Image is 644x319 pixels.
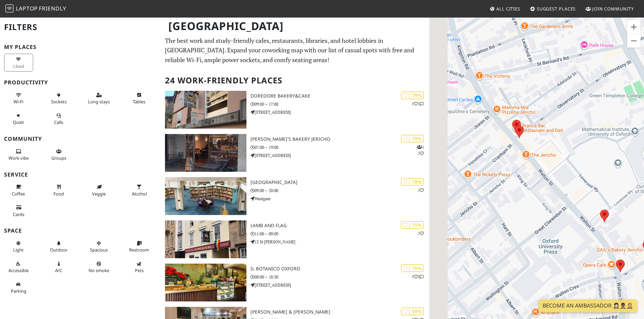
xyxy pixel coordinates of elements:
[418,187,424,193] p: 1
[4,238,33,256] button: Light
[50,247,68,253] span: Outdoor area
[401,178,424,186] div: | 78%
[8,155,29,161] span: People working
[417,144,424,157] p: 1 1
[161,177,429,215] a: Oxfordshire County Library | 78% 1 [GEOGRAPHIC_DATA] 09:00 – 20:00 Westgate
[125,238,154,256] button: Restroom
[90,247,108,253] span: Spacious
[165,220,246,258] img: Lamb and Flag
[583,3,637,15] a: Join Community
[44,238,73,256] button: Outdoor
[251,109,429,115] p: [STREET_ADDRESS]
[537,6,576,12] span: Suggest Places
[4,110,33,128] button: Quiet
[251,266,429,272] h3: Il Botanico Oxford
[527,3,579,15] a: Suggest Places
[251,144,429,151] p: 07:00 – 19:00
[54,119,63,125] span: Video/audio calls
[44,89,73,107] button: Sockets
[44,110,73,128] button: Calls
[401,135,424,142] div: | 79%
[165,264,246,301] img: Il Botanico Oxford
[4,202,33,220] button: Cards
[161,134,429,172] a: GAIL's Bakery Jericho | 79% 11 [PERSON_NAME]'s Bakery Jericho 07:00 – 19:00 [STREET_ADDRESS]
[44,146,73,164] button: Groups
[487,3,523,15] a: All Cities
[125,89,154,107] button: Tables
[401,308,424,315] div: | 69%
[251,239,429,245] p: 12 St [PERSON_NAME]'
[4,146,33,164] button: Work vibe
[4,171,157,178] h3: Service
[165,134,246,172] img: GAIL's Bakery Jericho
[251,231,429,237] p: 11:00 – 00:00
[4,258,33,276] button: Accessible
[401,221,424,229] div: | 75%
[11,288,26,294] span: Parking
[4,89,33,107] button: Wi-Fi
[496,6,520,12] span: All Cities
[125,181,154,199] button: Alcohol
[133,99,145,105] span: Work-friendly tables
[251,309,429,315] h3: [PERSON_NAME] & [PERSON_NAME]
[5,4,14,12] img: LaptopFriendly
[132,191,147,197] span: Alcohol
[165,70,425,91] h2: 24 Work-Friendly Places
[4,181,33,199] button: Coffee
[4,79,157,86] h3: Productivity
[251,282,429,288] p: [STREET_ADDRESS]
[161,220,429,258] a: Lamb and Flag | 75% 1 Lamb and Flag 11:00 – 00:00 12 St [PERSON_NAME]'
[163,17,428,35] h1: [GEOGRAPHIC_DATA]
[412,273,424,280] p: 1 2
[85,181,114,199] button: Veggie
[251,195,429,202] p: Westgate
[51,155,66,161] span: Group tables
[16,5,38,12] span: Laptop
[4,136,157,142] h3: Community
[85,258,114,276] button: No smoke
[44,258,73,276] button: A/C
[39,5,66,12] span: Friendly
[92,191,106,197] span: Veggie
[165,91,246,129] img: DoreDore Bakery&Cake
[5,3,66,15] a: LaptopFriendly LaptopFriendly
[165,177,246,215] img: Oxfordshire County Library
[251,93,429,99] h3: DoreDore Bakery&Cake
[55,267,62,273] span: Air conditioned
[8,267,29,273] span: Accessible
[13,211,24,217] span: Credit cards
[88,99,110,105] span: Long stays
[251,136,429,142] h3: [PERSON_NAME]'s Bakery Jericho
[165,36,425,65] p: The best work and study-friendly cafes, restaurants, libraries, and hotel lobbies in [GEOGRAPHIC_...
[251,180,429,185] h3: [GEOGRAPHIC_DATA]
[401,264,424,272] div: | 70%
[129,247,149,253] span: Restroom
[161,264,429,301] a: Il Botanico Oxford | 70% 12 Il Botanico Oxford 08:00 – 18:30 [STREET_ADDRESS]
[412,101,424,107] p: 1 1
[12,191,25,197] span: Coffee
[4,17,157,37] h2: Filters
[592,6,634,12] span: Join Community
[4,228,157,234] h3: Space
[14,99,23,105] span: Stable Wi-Fi
[4,279,33,297] button: Parking
[4,44,157,50] h3: My Places
[125,258,154,276] button: Pets
[401,91,424,99] div: | 79%
[44,181,73,199] button: Food
[251,101,429,107] p: 09:00 – 17:00
[53,191,64,197] span: Food
[51,99,67,105] span: Power sockets
[85,89,114,107] button: Long stays
[627,20,641,34] button: Zoom in
[85,238,114,256] button: Spacious
[13,247,24,253] span: Natural light
[251,274,429,280] p: 08:00 – 18:30
[251,223,429,229] h3: Lamb and Flag
[89,267,109,273] span: Smoke free
[161,91,429,129] a: DoreDore Bakery&Cake | 79% 11 DoreDore Bakery&Cake 09:00 – 17:00 [STREET_ADDRESS]
[135,267,144,273] span: Pet friendly
[627,34,641,48] button: Zoom out
[251,187,429,194] p: 09:00 – 20:00
[13,119,24,125] span: Quiet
